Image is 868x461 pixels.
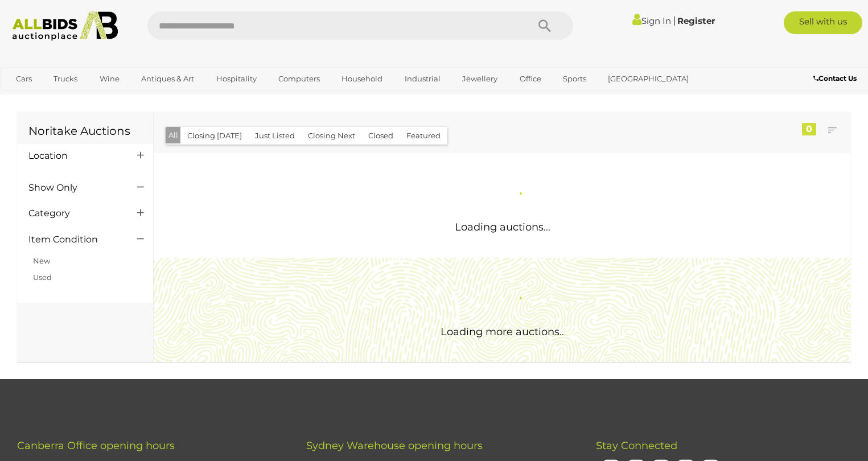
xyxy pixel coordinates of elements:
a: Sports [556,69,594,88]
img: Allbids.com.au [6,11,124,41]
a: Computers [271,69,327,88]
a: Cars [9,69,39,88]
a: Hospitality [209,69,264,88]
button: Closing [DATE] [180,127,249,145]
a: Sell with us [784,11,862,34]
button: Closing Next [301,127,362,145]
button: Closed [361,127,400,145]
a: Household [334,69,390,88]
button: Search [516,11,573,40]
h4: Location [28,151,120,161]
h4: Show Only [28,183,120,193]
button: Just Listed [248,127,302,145]
span: Loading more auctions.. [441,326,564,338]
span: Sydney Warehouse opening hours [306,439,483,452]
span: | [673,14,676,27]
h1: Noritake Auctions [28,125,142,137]
a: Industrial [397,69,448,88]
span: Loading auctions... [455,221,550,233]
a: Office [512,69,549,88]
a: Sign In [632,15,671,26]
span: Stay Connected [596,439,677,452]
a: Contact Us [813,72,859,85]
a: Antiques & Art [134,69,201,88]
div: 0 [802,123,816,135]
span: Canberra Office opening hours [17,439,175,452]
a: Wine [92,69,127,88]
a: Used [33,273,52,282]
a: Register [677,15,715,26]
a: Trucks [46,69,85,88]
a: [GEOGRAPHIC_DATA] [600,69,696,88]
a: Jewellery [455,69,505,88]
h4: Item Condition [28,234,120,245]
a: New [33,256,50,265]
b: Contact Us [813,74,857,83]
button: Featured [400,127,447,145]
button: All [166,127,181,143]
h4: Category [28,208,120,219]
